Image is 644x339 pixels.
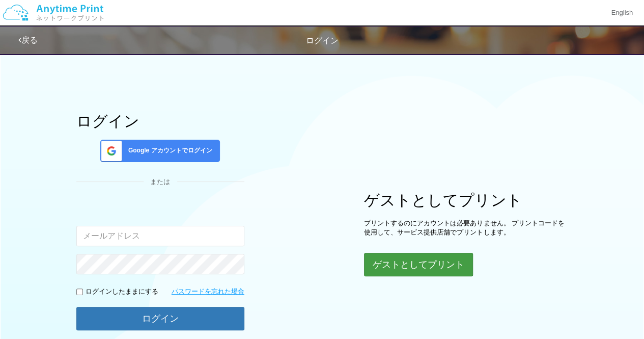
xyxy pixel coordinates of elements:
button: ゲストとしてプリント [364,253,473,276]
a: パスワードを忘れた場合 [172,287,244,297]
p: プリントするのにアカウントは必要ありません。 プリントコードを使用して、サービス提供店舗でプリントします。 [364,219,568,238]
p: ログインしたままにする [86,287,158,297]
span: Google アカウントでログイン [124,146,212,155]
span: ログイン [306,36,339,45]
a: 戻る [18,36,38,44]
div: または [76,177,244,187]
input: メールアドレス [76,226,244,246]
button: ログイン [76,307,244,330]
h1: ゲストとしてプリント [364,192,568,208]
h1: ログイン [76,113,244,129]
